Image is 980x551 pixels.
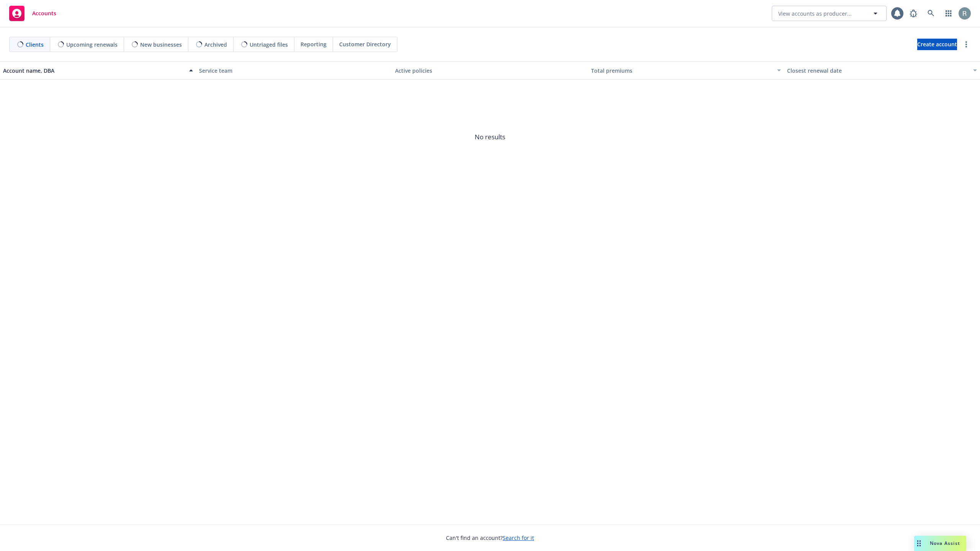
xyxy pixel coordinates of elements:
[941,6,956,21] a: Switch app
[930,540,960,546] span: Nova Assist
[199,67,389,75] div: Service team
[917,39,957,50] a: Create account
[772,6,887,21] button: View accounts as producer...
[204,41,227,49] span: Archived
[301,40,327,48] span: Reporting
[250,41,288,49] span: Untriaged files
[906,6,921,21] a: Report a Bug
[140,41,182,49] span: New businesses
[923,6,939,21] a: Search
[446,534,534,542] span: Can't find an account?
[66,41,118,49] span: Upcoming renewals
[32,10,56,16] span: Accounts
[3,67,185,75] div: Account name, DBA
[787,67,969,75] div: Closest renewal date
[784,61,980,80] button: Closest renewal date
[395,67,585,75] div: Active policies
[26,41,44,49] span: Clients
[962,40,971,49] a: more
[778,10,852,18] span: View accounts as producer...
[196,61,392,80] button: Service team
[914,536,966,551] button: Nova Assist
[392,61,588,80] button: Active policies
[959,7,971,20] img: photo
[339,40,391,48] span: Customer Directory
[917,37,957,52] span: Create account
[588,61,784,80] button: Total premiums
[591,67,773,75] div: Total premiums
[914,536,924,551] div: Drag to move
[6,3,59,24] a: Accounts
[503,534,534,541] a: Search for it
